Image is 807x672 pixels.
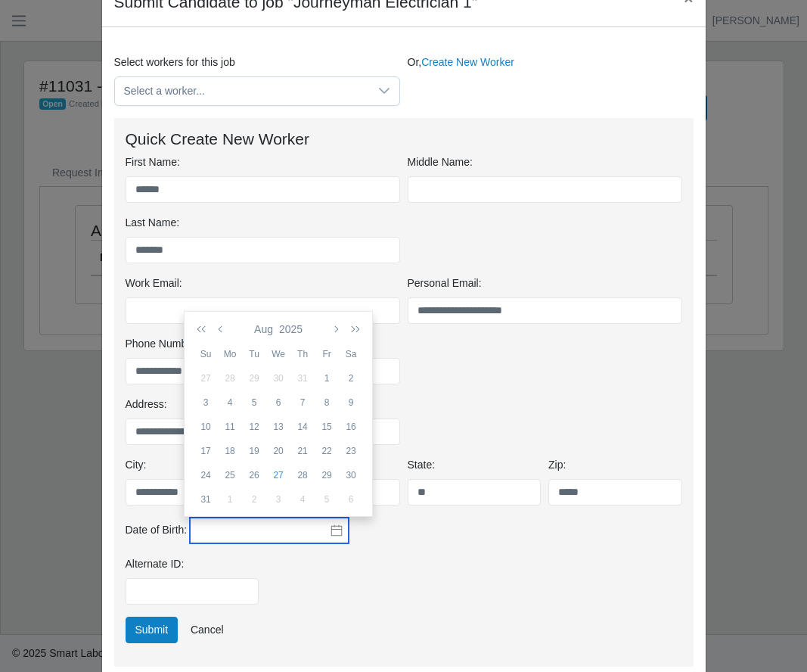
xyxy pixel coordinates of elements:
td: 2025-08-01 [315,366,339,390]
div: 25 [218,468,242,482]
div: 30 [266,372,290,385]
div: 1 [218,493,242,506]
a: Create New Worker [421,56,514,68]
div: 2 [339,372,363,385]
label: Address: [126,397,167,412]
td: 2025-07-27 [194,366,218,390]
label: Zip: [548,457,566,473]
td: 2025-08-02 [339,366,363,390]
div: 4 [290,493,315,506]
td: 2025-08-04 [218,390,242,415]
div: 24 [194,468,218,482]
div: 5 [242,396,266,409]
th: Fr [315,342,339,366]
td: 2025-08-25 [218,463,242,487]
label: Phone Number: [126,336,200,352]
label: Middle Name: [408,154,473,170]
div: 29 [242,372,266,385]
div: 31 [194,493,218,506]
label: Alternate ID: [126,556,185,572]
div: 28 [218,372,242,385]
div: 9 [339,396,363,409]
td: 2025-08-24 [194,463,218,487]
label: Date of Birth: [126,522,188,538]
div: 15 [315,420,339,434]
td: 2025-08-14 [290,415,315,439]
div: 26 [242,468,266,482]
span: Select a worker... [115,77,369,105]
div: 28 [290,468,315,482]
td: 2025-08-10 [194,415,218,439]
td: 2025-08-09 [339,390,363,415]
th: Su [194,342,218,366]
label: Last Name: [126,215,180,231]
td: 2025-09-01 [218,487,242,512]
td: 2025-09-06 [339,487,363,512]
td: 2025-07-29 [242,366,266,390]
td: 2025-08-05 [242,390,266,415]
th: Tu [242,342,266,366]
div: 30 [339,468,363,482]
button: 2025 [276,316,306,342]
a: Cancel [181,617,234,643]
td: 2025-09-02 [242,487,266,512]
div: 22 [315,444,339,458]
th: Th [290,342,315,366]
div: 2 [242,493,266,506]
td: 2025-08-03 [194,390,218,415]
div: 23 [339,444,363,458]
button: Submit [126,617,178,643]
div: 11 [218,420,242,434]
div: 13 [266,420,290,434]
td: 2025-07-30 [266,366,290,390]
td: 2025-08-16 [339,415,363,439]
td: 2025-08-29 [315,463,339,487]
label: First Name: [126,154,180,170]
td: 2025-08-23 [339,439,363,463]
div: 12 [242,420,266,434]
div: 17 [194,444,218,458]
div: 20 [266,444,290,458]
td: 2025-08-21 [290,439,315,463]
div: 5 [315,493,339,506]
div: 14 [290,420,315,434]
td: 2025-08-07 [290,390,315,415]
label: Select workers for this job [114,54,235,70]
td: 2025-07-31 [290,366,315,390]
div: 27 [266,468,290,482]
h4: Quick Create New Worker [126,129,682,148]
div: 19 [242,444,266,458]
div: 6 [339,493,363,506]
td: 2025-08-28 [290,463,315,487]
td: 2025-09-03 [266,487,290,512]
td: 2025-08-27 [266,463,290,487]
div: 3 [194,396,218,409]
td: 2025-09-04 [290,487,315,512]
div: 10 [194,420,218,434]
td: 2025-08-12 [242,415,266,439]
div: Or, [404,54,697,106]
td: 2025-08-15 [315,415,339,439]
td: 2025-08-13 [266,415,290,439]
div: 31 [290,372,315,385]
div: 16 [339,420,363,434]
td: 2025-07-28 [218,366,242,390]
th: Sa [339,342,363,366]
div: 3 [266,493,290,506]
td: 2025-08-22 [315,439,339,463]
div: 8 [315,396,339,409]
button: Aug [251,316,276,342]
div: 6 [266,396,290,409]
div: 29 [315,468,339,482]
td: 2025-08-06 [266,390,290,415]
td: 2025-08-11 [218,415,242,439]
label: Work Email: [126,275,182,291]
div: 27 [194,372,218,385]
td: 2025-08-18 [218,439,242,463]
td: 2025-08-08 [315,390,339,415]
td: 2025-08-17 [194,439,218,463]
td: 2025-08-31 [194,487,218,512]
div: 21 [290,444,315,458]
th: Mo [218,342,242,366]
th: We [266,342,290,366]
